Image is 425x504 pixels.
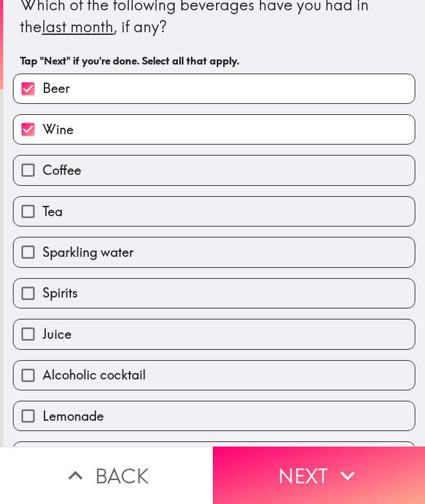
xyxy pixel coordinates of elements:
button: Tea [14,197,415,226]
span: Beer [43,79,70,97]
button: Sparkling water [14,237,415,267]
button: Juice [14,319,415,348]
h6: Tap "Next" if you're done. Select all that apply. [20,54,408,68]
button: Spirits [14,279,415,308]
span: Coffee [43,161,81,179]
button: Wine [14,115,415,144]
button: Beer [14,74,415,103]
span: Spirits [43,284,78,302]
button: Alcoholic cocktail [14,361,415,390]
button: Coffee [14,156,415,185]
span: Lemonade [43,407,104,425]
span: Alcoholic cocktail [43,366,146,384]
u: last month [42,17,114,36]
span: Tea [43,203,63,221]
span: Juice [43,325,72,343]
span: Sparkling water [43,243,133,261]
button: Lemonade [14,401,415,430]
span: Wine [43,121,74,139]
